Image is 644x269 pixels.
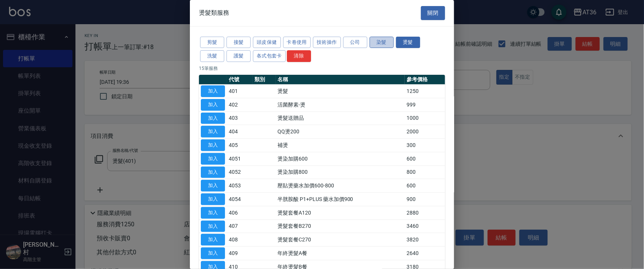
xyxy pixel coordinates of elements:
[276,206,405,220] td: 燙髮套餐A120
[201,180,225,192] button: 加入
[276,111,405,125] td: 燙髮送贈品
[199,65,445,72] p: 15 筆服務
[201,207,225,219] button: 加入
[276,193,405,206] td: 半胱胺酸 P1+PLUS 藥水加價900
[276,139,405,152] td: 補燙
[276,220,405,233] td: 燙髮套餐B270
[227,220,253,233] td: 407
[201,167,225,178] button: 加入
[201,85,225,97] button: 加入
[276,125,405,139] td: QQ燙200
[276,165,405,179] td: 燙染加購800
[253,75,276,85] th: 類別
[405,111,445,125] td: 1000
[227,165,253,179] td: 4052
[201,221,225,232] button: 加入
[201,126,225,138] button: 加入
[370,37,394,48] button: 染髮
[405,233,445,247] td: 3820
[227,125,253,139] td: 404
[227,98,253,111] td: 402
[201,99,225,111] button: 加入
[405,152,445,165] td: 600
[226,37,251,48] button: 接髮
[405,179,445,193] td: 600
[227,111,253,125] td: 403
[287,50,311,62] button: 清除
[227,75,253,85] th: 代號
[405,193,445,206] td: 900
[276,233,405,247] td: 燙髮套餐C270
[227,179,253,193] td: 4053
[405,139,445,152] td: 300
[227,139,253,152] td: 405
[405,247,445,260] td: 2640
[276,98,405,111] td: 活菌酵素-燙
[313,37,341,48] button: 技術操作
[421,6,445,20] button: 關閉
[200,37,224,48] button: 剪髮
[405,98,445,111] td: 999
[201,113,225,124] button: 加入
[227,152,253,165] td: 4051
[227,193,253,206] td: 4054
[405,75,445,85] th: 參考價格
[200,50,224,62] button: 洗髮
[396,37,420,48] button: 燙髮
[201,247,225,259] button: 加入
[226,50,251,62] button: 護髮
[405,206,445,220] td: 2880
[276,247,405,260] td: 年終燙髮A餐
[201,153,225,165] button: 加入
[199,9,229,17] span: 燙髮類服務
[227,233,253,247] td: 408
[276,179,405,193] td: 壓貼燙藥水加價600-800
[201,234,225,246] button: 加入
[343,37,367,48] button: 公司
[227,85,253,98] td: 401
[253,50,286,62] button: 各式包套卡
[276,75,405,85] th: 名稱
[227,247,253,260] td: 409
[405,220,445,233] td: 3460
[405,165,445,179] td: 800
[405,85,445,98] td: 1250
[227,206,253,220] td: 406
[276,152,405,165] td: 燙染加購600
[201,193,225,205] button: 加入
[405,125,445,139] td: 2000
[276,85,405,98] td: 燙髮
[283,37,311,48] button: 卡卷使用
[253,37,281,48] button: 頭皮保健
[201,139,225,151] button: 加入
